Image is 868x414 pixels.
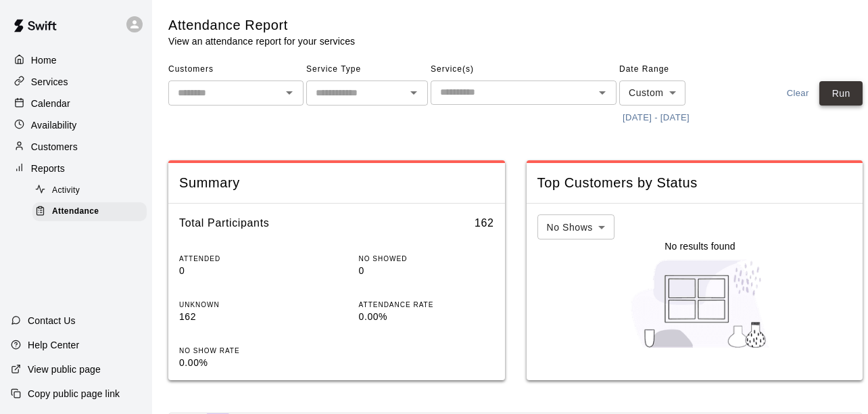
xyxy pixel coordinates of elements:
[619,80,685,106] div: Custom
[168,59,304,80] span: Customers
[11,72,141,92] a: Services
[11,115,141,135] a: Availability
[168,16,355,34] h5: Attendance Report
[168,34,355,48] p: View an attendance report for your services
[32,202,147,221] div: Attendance
[31,162,65,175] p: Reports
[52,205,99,218] span: Attendance
[11,50,141,70] a: Home
[31,140,78,154] p: Customers
[359,254,494,264] p: NO SHOWED
[359,264,494,278] p: 0
[179,174,494,192] span: Summary
[359,310,494,324] p: 0.00%
[306,59,428,80] span: Service Type
[28,338,79,352] p: Help Center
[11,137,141,157] a: Customers
[537,174,852,192] span: Top Customers by Status
[179,356,314,370] p: 0.00%
[475,214,494,232] h6: 162
[11,158,141,179] a: Reports
[28,363,101,376] p: View public page
[179,254,314,264] p: ATTENDED
[31,97,70,110] p: Calendar
[31,53,57,67] p: Home
[619,108,693,129] button: [DATE] - [DATE]
[624,253,776,354] img: Nothing to see here
[179,214,269,232] h6: Total Participants
[537,214,614,239] div: No Shows
[11,93,141,114] a: Calendar
[431,59,617,80] span: Service(s)
[280,83,299,102] button: Open
[179,310,314,324] p: 162
[776,81,819,106] button: Clear
[32,201,152,222] a: Attendance
[31,75,68,89] p: Services
[52,184,80,198] span: Activity
[593,83,612,102] button: Open
[32,181,147,200] div: Activity
[28,314,76,327] p: Contact Us
[819,81,863,106] button: Run
[179,346,314,356] p: NO SHOW RATE
[31,118,77,132] p: Availability
[179,264,314,278] p: 0
[28,387,120,400] p: Copy public page link
[665,239,735,253] p: No results found
[179,300,314,310] p: UNKNOWN
[32,180,152,201] a: Activity
[359,300,494,310] p: ATTENDANCE RATE
[404,83,423,102] button: Open
[619,59,738,80] span: Date Range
